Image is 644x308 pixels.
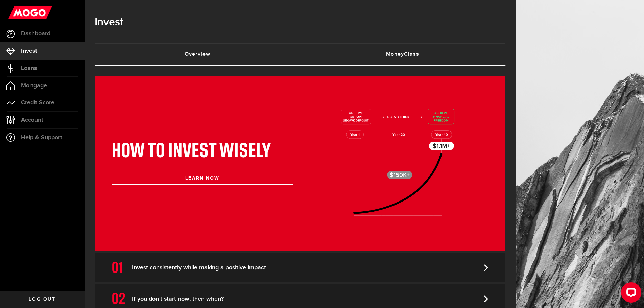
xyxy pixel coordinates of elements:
[21,135,62,141] span: Help & Support
[29,297,55,302] span: Log out
[112,142,293,161] h1: HOW TO INVEST WISELY
[21,82,47,89] span: Mortgage
[616,280,644,308] iframe: LiveChat chat widget
[95,253,505,282] a: Invest consistently while making a positive impact
[95,14,505,31] h1: Invest
[21,117,43,123] span: Account
[300,44,506,65] a: MoneyClass
[95,44,300,65] a: Overview
[21,100,54,106] span: Credit Score
[112,171,293,185] button: LEARN NOW
[21,65,37,71] span: Loans
[95,43,505,66] ul: Tabs Navigation
[21,31,50,37] span: Dashboard
[21,48,37,54] span: Invest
